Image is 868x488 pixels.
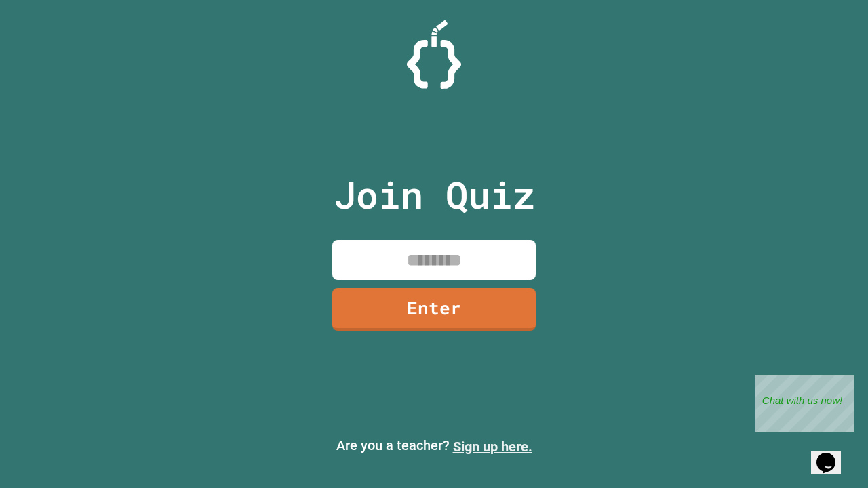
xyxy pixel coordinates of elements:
iframe: chat widget [755,375,854,432]
iframe: chat widget [811,434,854,474]
a: Enter [332,288,536,331]
img: Logo.svg [407,20,461,89]
a: Sign up here. [453,439,532,455]
p: Join Quiz [334,167,535,223]
p: Are you a teacher? [11,435,857,457]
